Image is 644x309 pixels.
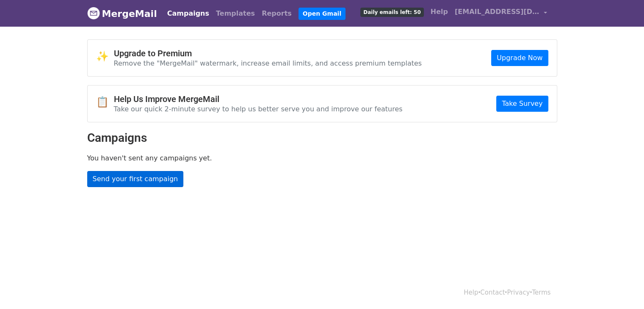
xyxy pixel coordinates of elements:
[532,289,550,296] a: Terms
[451,3,550,23] a: [EMAIL_ADDRESS][DOMAIN_NAME]
[507,289,530,296] a: Privacy
[299,8,345,20] a: Open Gmail
[114,105,403,113] p: Take our quick 2-minute survey to help us better serve you and improve our features
[258,5,295,22] a: Reports
[87,131,557,145] h2: Campaigns
[213,5,258,22] a: Templates
[114,94,403,104] h4: Help Us Improve MergeMail
[360,8,423,17] span: Daily emails left: 50
[602,268,644,309] iframe: Chat Widget
[491,50,548,66] a: Upgrade Now
[496,96,548,112] a: Take Survey
[96,96,114,108] span: 📋
[427,3,451,20] a: Help
[96,50,114,63] span: ✨
[87,154,557,163] p: You haven't sent any campaigns yet.
[164,5,213,22] a: Campaigns
[357,3,427,20] a: Daily emails left: 50
[455,7,539,17] span: [EMAIL_ADDRESS][DOMAIN_NAME]
[480,289,505,296] a: Contact
[87,7,100,19] img: MergeMail logo
[87,171,184,187] a: Send your first campaign
[87,5,157,22] a: MergeMail
[114,48,422,58] h4: Upgrade to Premium
[464,289,478,296] a: Help
[114,59,422,68] p: Remove the "MergeMail" watermark, increase email limits, and access premium templates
